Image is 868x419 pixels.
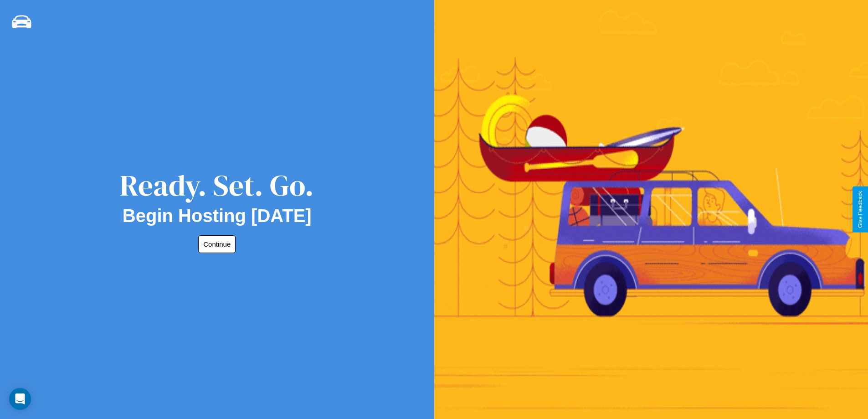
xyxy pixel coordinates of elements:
[857,191,863,228] div: Give Feedback
[120,165,314,206] div: Ready. Set. Go.
[9,388,31,410] div: Open Intercom Messenger
[198,235,236,253] button: Continue
[123,206,312,226] h2: Begin Hosting [DATE]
